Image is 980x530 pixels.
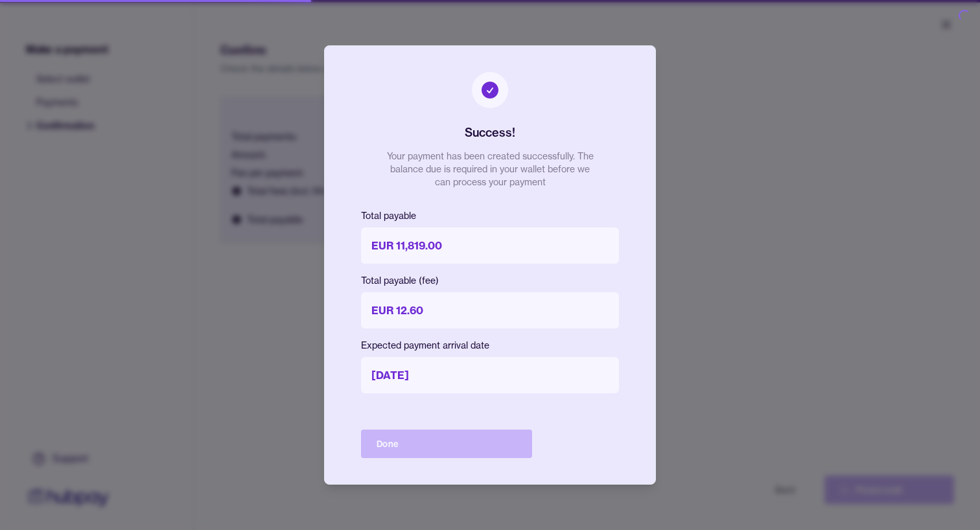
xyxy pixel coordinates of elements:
h2: Success! [465,124,515,142]
p: EUR 12.60 [361,292,619,328]
p: EUR 11,819.00 [361,227,619,264]
p: Your payment has been created successfully. The balance due is required in your wallet before we ... [386,150,594,189]
p: [DATE] [361,357,619,393]
p: Total payable [361,209,619,222]
p: Total payable (fee) [361,274,619,287]
p: Expected payment arrival date [361,339,619,352]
